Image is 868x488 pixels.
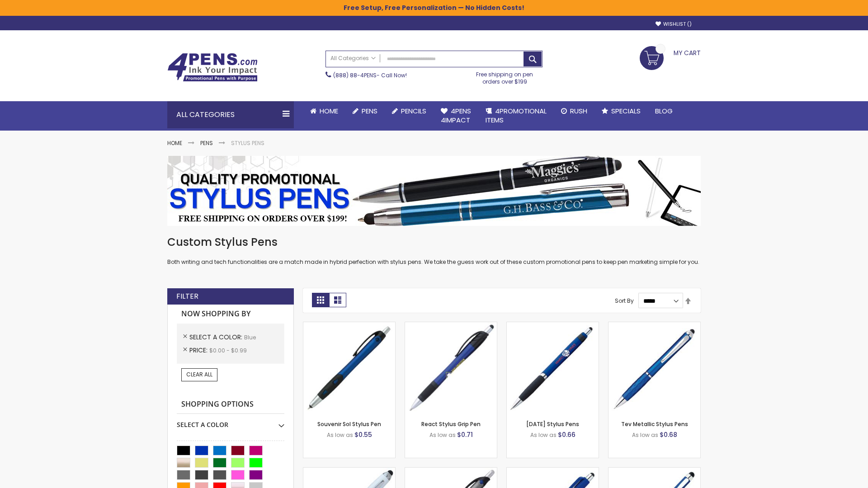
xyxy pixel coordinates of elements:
[526,420,579,428] a: [DATE] Stylus Pens
[486,106,547,125] span: 4PROMOTIONAL ITEMS
[530,431,557,439] span: As low as
[660,430,677,439] span: $0.68
[303,467,395,475] a: Ion White Branded Stylus Pen-Blue
[362,106,377,116] span: Pens
[594,101,648,121] a: Specials
[333,71,407,79] span: - Call Now!
[656,21,692,28] a: Wishlist
[200,139,213,147] a: Pens
[177,305,284,324] strong: Now Shopping by
[181,368,217,381] a: Clear All
[303,322,395,329] a: Souvenir Sol Stylus Pen-Blue
[615,297,634,305] label: Sort By
[177,395,284,414] strong: Shopping Options
[167,235,701,266] div: Both writing and tech functionalities are a match made in hybrid perfection with stylus pens. We ...
[186,371,212,378] span: Clear All
[176,291,198,301] strong: Filter
[303,101,345,121] a: Home
[632,431,658,439] span: As low as
[554,101,594,121] a: Rush
[189,333,244,342] span: Select A Color
[401,106,426,116] span: Pencils
[345,101,385,121] a: Pens
[231,139,264,147] strong: Stylus Pens
[507,467,599,475] a: Pearl Element Stylus Pens-Blue
[570,106,587,116] span: Rush
[429,431,456,439] span: As low as
[167,53,258,82] img: 4Pens Custom Pens and Promotional Products
[478,101,554,131] a: 4PROMOTIONALITEMS
[609,467,700,475] a: Custom Stylus Grip Pens-Blue
[330,55,376,62] span: All Categories
[405,322,497,414] img: React Stylus Grip Pen-Blue
[326,51,380,66] a: All Categories
[177,414,284,429] div: Select A Color
[467,67,543,85] div: Free shipping on pen orders over $199
[327,431,353,439] span: As low as
[189,346,209,355] span: Price
[421,420,481,428] a: React Stylus Grip Pen
[167,101,294,128] div: All Categories
[441,106,471,125] span: 4Pens 4impact
[354,430,372,439] span: $0.55
[320,106,338,116] span: Home
[385,101,434,121] a: Pencils
[457,430,473,439] span: $0.71
[167,139,182,147] a: Home
[317,420,381,428] a: Souvenir Sol Stylus Pen
[303,322,395,414] img: Souvenir Sol Stylus Pen-Blue
[405,467,497,475] a: Story Stylus Custom Pen-Blue
[655,106,673,116] span: Blog
[648,101,680,121] a: Blog
[507,322,599,329] a: Epiphany Stylus Pens-Blue
[405,322,497,329] a: React Stylus Grip Pen-Blue
[167,156,701,226] img: Stylus Pens
[611,106,641,116] span: Specials
[609,322,700,329] a: Tev Metallic Stylus Pens-Blue
[434,101,478,131] a: 4Pens4impact
[333,71,377,79] a: (888) 88-4PENS
[507,322,599,414] img: Epiphany Stylus Pens-Blue
[609,322,700,414] img: Tev Metallic Stylus Pens-Blue
[621,420,688,428] a: Tev Metallic Stylus Pens
[558,430,576,439] span: $0.66
[244,333,256,341] span: Blue
[209,347,247,354] span: $0.00 - $0.99
[167,235,701,249] h1: Custom Stylus Pens
[312,293,329,307] strong: Grid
